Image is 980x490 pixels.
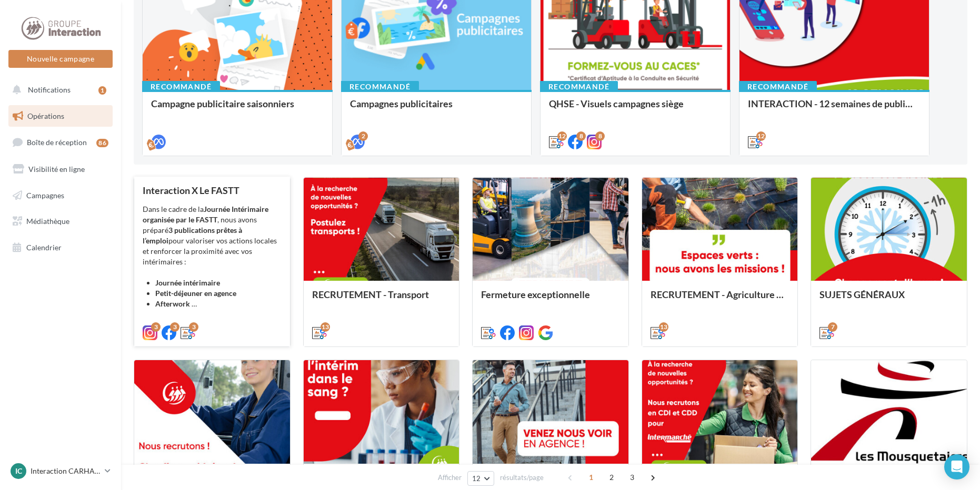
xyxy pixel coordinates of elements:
[143,205,268,224] strong: Journée Intérimaire organisée par le FASTT
[8,461,113,481] a: IC Interaction CARHAIX
[6,185,115,207] a: Campagnes
[28,85,71,94] span: Notifications
[6,105,115,127] a: Opérations
[341,81,419,93] div: Recommandé
[819,289,958,310] div: SUJETS GÉNÉRAUX
[500,473,544,483] span: résultats/page
[27,111,64,120] span: Opérations
[739,81,817,93] div: Recommandé
[189,322,198,332] div: 3
[26,190,64,199] span: Campagnes
[143,226,242,245] strong: 3 publications prêtes à l’emploi
[151,98,324,119] div: Campagne publicitaire saisonniers
[624,469,641,486] span: 3
[155,278,220,287] strong: Journée intérimaire
[143,204,282,309] div: Dans le cadre de la , nous avons préparé pour valoriser vos actions locales et renforcer la proxi...
[151,322,161,332] div: 3
[659,322,668,332] div: 13
[15,466,22,476] span: IC
[155,289,236,298] strong: Petit-déjeuner en agence
[748,98,921,119] div: INTERACTION - 12 semaines de publication
[6,237,115,259] a: Calendrier
[98,86,106,95] div: 1
[26,243,62,252] span: Calendrier
[170,322,179,332] div: 3
[576,131,586,141] div: 8
[26,217,69,226] span: Médiathèque
[651,289,789,310] div: RECRUTEMENT - Agriculture / Espaces verts
[557,131,567,141] div: 12
[6,210,115,232] a: Médiathèque
[438,473,462,483] span: Afficher
[8,50,113,68] button: Nouvelle campagne
[96,139,108,147] div: 86
[481,289,620,310] div: Fermeture exceptionnelle
[540,81,618,93] div: Recommandé
[143,185,282,196] div: Interaction X Le FASTT
[6,79,111,101] button: Notifications 1
[31,466,101,476] p: Interaction CARHAIX
[828,322,837,332] div: 7
[142,81,220,93] div: Recommandé
[583,469,599,486] span: 1
[27,138,87,147] span: Boîte de réception
[756,131,766,141] div: 12
[28,165,85,173] span: Visibilité en ligne
[472,474,481,483] span: 12
[6,158,115,180] a: Visibilité en ligne
[595,131,605,141] div: 8
[358,131,368,141] div: 2
[944,454,969,479] div: Open Intercom Messenger
[155,299,190,308] strong: Afterwork
[6,131,115,154] a: Boîte de réception86
[312,289,451,310] div: RECRUTEMENT - Transport
[350,98,523,119] div: Campagnes publicitaires
[549,98,722,119] div: QHSE - Visuels campagnes siège
[467,471,494,486] button: 12
[603,469,620,486] span: 2
[321,322,330,332] div: 13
